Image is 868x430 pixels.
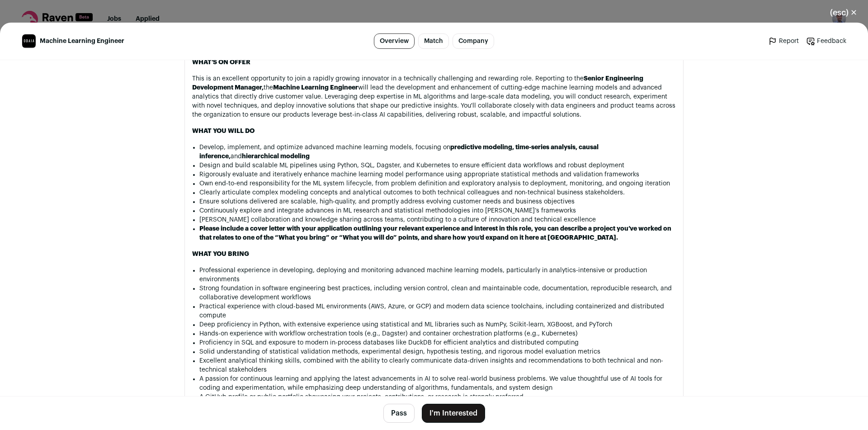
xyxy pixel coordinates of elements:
[242,153,310,160] strong: hierarchical modeling
[383,404,415,423] button: Pass
[453,33,494,49] a: Company
[422,404,485,423] button: I'm Interested
[199,179,676,188] li: Own end-to-end responsibility for the ML system lifecycle, from problem definition and explorator...
[40,37,124,46] span: Machine Learning Engineer
[374,33,415,49] a: Overview
[199,226,671,241] strong: Please include a cover letter with your application outlining your relevant experience and intere...
[199,143,676,161] li: Develop, implement, and optimize advanced machine learning models, focusing on and
[199,392,676,402] li: A GitHub profile or public portfolio showcasing your projects, contributions, or research is stro...
[199,320,676,329] li: Deep proficiency in Python, with extensive experience using statistical and ML libraries such as ...
[806,37,846,46] a: Feedback
[199,266,676,284] li: Professional experience in developing, deploying and monitoring advanced machine learning models,...
[199,161,676,170] li: Design and build scalable ML pipelines using Python, SQL, Dagster, and Kubernetes to ensure effic...
[199,170,676,179] li: Rigorously evaluate and iteratively enhance machine learning model performance using appropriate ...
[199,215,676,224] li: [PERSON_NAME] collaboration and knowledge sharing across teams, contributing to a culture of inno...
[192,59,250,66] strong: WHAT’S ON OFFER
[22,34,36,48] img: e2df7299adf157cbac06d887e1bb0de891dd5b4d7eae2f59c30b2808dcf0326b.png
[199,197,676,206] li: Ensure solutions delivered are scalable, high-quality, and promptly address evolving customer nee...
[768,37,799,46] a: Report
[192,128,255,134] strong: WHAT YOU WILL DO
[199,329,676,338] li: Hands-on experience with workflow orchestration tools (e.g., Dagster) and container orchestration...
[199,188,676,197] li: Clearly articulate complex modeling concepts and analytical outcomes to both technical colleagues...
[199,338,676,347] li: Proficiency in SQL and exposure to modern in-process databases like DuckDB for efficient analytic...
[192,251,249,257] strong: WHAT YOU BRING
[199,356,676,374] li: Excellent analytical thinking skills, combined with the ability to clearly communicate data-drive...
[199,284,676,302] li: Strong foundation in software engineering best practices, including version control, clean and ma...
[199,206,676,215] li: Continuously explore and integrate advances in ML research and statistical methodologies into [PE...
[199,302,676,320] li: Practical experience with cloud-based ML environments (AWS, Azure, or GCP) and modern data scienc...
[199,374,676,392] li: A passion for continuous learning and applying the latest advancements in AI to solve real-world ...
[273,85,358,91] strong: Machine Learning Engineer
[819,3,868,23] button: Close modal
[199,347,676,356] li: Solid understanding of statistical validation methods, experimental design, hypothesis testing, a...
[192,74,676,119] p: This is an excellent opportunity to join a rapidly growing innovator in a technically challenging...
[418,33,449,49] a: Match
